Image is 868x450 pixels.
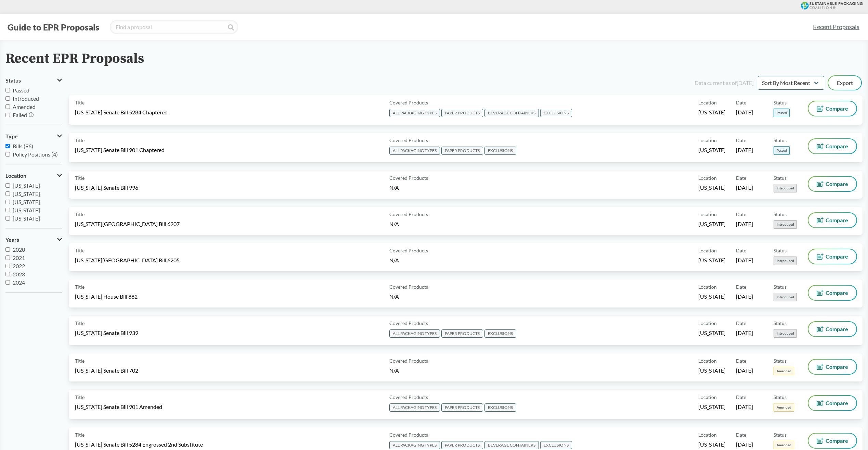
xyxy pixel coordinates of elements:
span: Amended [774,441,794,449]
span: [US_STATE] [698,403,726,411]
span: [DATE] [736,293,753,300]
input: Failed [5,113,10,117]
span: 2024 [13,279,25,286]
span: Location [698,211,717,218]
input: 2023 [5,272,10,276]
span: [US_STATE] [13,182,40,189]
span: Passed [13,87,29,93]
input: 2024 [5,280,10,285]
input: Policy Positions (4) [5,152,10,157]
span: Covered Products [389,320,428,327]
button: Compare [808,434,856,448]
span: Compare [826,106,848,111]
span: Compare [826,143,848,149]
span: Date [736,174,746,182]
button: Compare [808,177,856,191]
span: [US_STATE] Senate Bill 939 [75,329,138,337]
span: Status [5,77,21,84]
span: Covered Products [389,393,428,401]
span: [US_STATE] [698,184,726,191]
span: BEVERAGE CONTAINERS [484,109,539,117]
span: PAPER PRODUCTS [441,147,483,155]
span: Covered Products [389,137,428,144]
span: Date [736,247,746,254]
input: [US_STATE] [5,208,10,212]
button: Compare [808,286,856,300]
span: Title [75,320,85,327]
span: [US_STATE] [698,441,726,448]
span: Location [5,173,26,179]
span: Covered Products [389,247,428,254]
button: Guide to EPR Proposals [5,22,101,33]
span: Status [774,393,787,401]
span: 2022 [13,263,25,269]
input: Passed [5,88,10,92]
span: [US_STATE] [698,109,726,116]
span: Date [736,283,746,290]
span: Introduced [774,184,797,192]
span: Location [698,247,717,254]
input: [US_STATE] [5,216,10,221]
button: Compare [808,213,856,227]
button: Export [828,76,861,90]
span: PAPER PRODUCTS [441,441,483,449]
span: Introduced [13,95,39,102]
span: Covered Products [389,174,428,182]
span: Introduced [774,257,797,265]
span: EXCLUSIONS [484,147,516,155]
span: Compare [826,364,848,370]
span: [DATE] [736,220,753,228]
span: Title [75,99,85,106]
span: Date [736,357,746,364]
span: Location [698,137,717,144]
span: N/A [389,293,399,300]
span: [US_STATE] [698,220,726,228]
span: Compare [826,290,848,296]
span: ALL PACKAGING TYPES [389,403,440,412]
div: Data current as of [DATE] [695,79,754,87]
span: Compare [826,400,848,406]
span: [US_STATE] [698,146,726,154]
button: Type [5,130,62,142]
span: Covered Products [389,357,428,364]
span: 2023 [13,271,25,277]
input: Find a proposal [110,20,238,34]
span: [DATE] [736,257,753,264]
button: Years [5,234,62,246]
span: ALL PACKAGING TYPES [389,109,440,117]
span: [US_STATE] [698,367,726,374]
span: Status [774,211,787,218]
span: Covered Products [389,283,428,290]
span: [DATE] [736,184,753,191]
span: Compare [826,181,848,187]
span: Covered Products [389,211,428,218]
span: EXCLUSIONS [540,109,572,117]
span: 2020 [13,246,25,253]
span: Status [774,283,787,290]
button: Compare [808,396,856,410]
span: Location [698,320,717,327]
span: Covered Products [389,431,428,438]
button: Compare [808,139,856,153]
span: Years [5,237,19,243]
span: Introduced [774,293,797,301]
span: Location [698,431,717,438]
span: Introduced [774,220,797,229]
button: Compare [808,249,856,264]
button: Compare [808,322,856,336]
input: Bills (96) [5,144,10,148]
span: Location [698,393,717,401]
span: Title [75,174,85,182]
span: BEVERAGE CONTAINERS [484,441,539,449]
h2: Recent EPR Proposals [5,51,144,66]
span: N/A [389,367,399,374]
span: Covered Products [389,99,428,106]
span: PAPER PRODUCTS [441,109,483,117]
span: Title [75,283,85,290]
span: Compare [826,438,848,443]
span: [DATE] [736,367,753,374]
span: [US_STATE] [698,257,726,264]
span: Status [774,174,787,182]
span: [US_STATE] Senate Bill 901 Amended [75,403,162,411]
span: [US_STATE][GEOGRAPHIC_DATA] Bill 6205 [75,257,180,264]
